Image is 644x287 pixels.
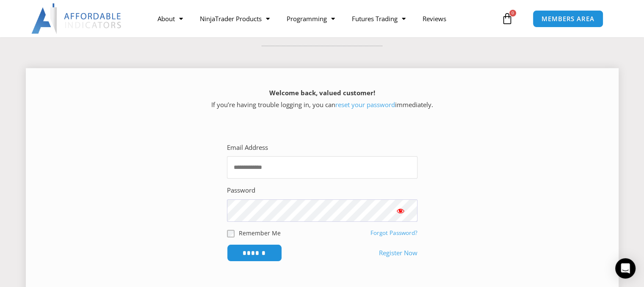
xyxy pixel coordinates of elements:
[533,10,603,28] a: MEMBERS AREA
[615,258,636,279] div: Open Intercom Messenger
[149,9,191,28] a: About
[41,87,604,111] p: If you’re having trouble logging in, you can immediately.
[370,229,417,237] a: Forgot Password?
[191,9,278,28] a: NinjaTrader Products
[489,6,526,31] a: 0
[239,229,281,237] label: Remember Me
[343,9,414,28] a: Futures Trading
[542,16,594,22] span: MEMBERS AREA
[227,185,255,196] label: Password
[149,9,499,28] nav: Menu
[227,142,268,154] label: Email Address
[269,88,375,97] strong: Welcome back, valued customer!
[384,199,417,222] button: Show password
[335,100,395,109] a: reset your password
[414,9,455,28] a: Reviews
[509,10,516,17] span: 0
[278,9,343,28] a: Programming
[31,3,122,34] img: LogoAI | Affordable Indicators – NinjaTrader
[379,247,417,259] a: Register Now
